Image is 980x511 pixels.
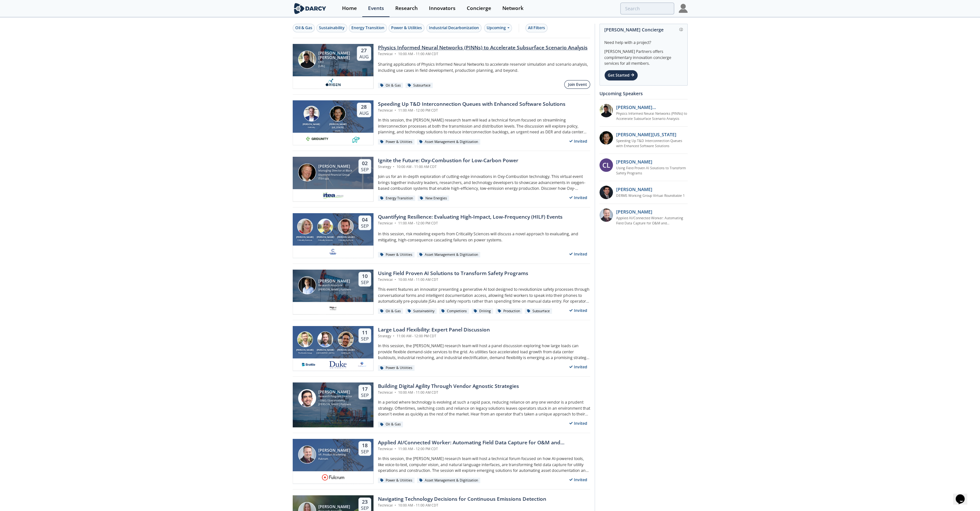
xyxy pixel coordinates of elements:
[525,24,548,32] button: All Filters
[378,100,565,108] div: Speeding Up T&D Interconnection Queues with Enhanced Software Solutions
[599,208,613,222] img: 257d1208-f7de-4aa6-9675-f79dcebd2004
[361,449,369,455] div: Sep
[406,83,433,88] div: Subsurface
[616,158,652,165] p: [PERSON_NAME]
[394,503,397,507] span: •
[318,60,351,64] div: CEO
[394,221,397,225] span: •
[299,361,317,368] img: 1655224446716-descarga.png
[322,473,344,481] img: fe66cb83-ad6b-42ca-a555-d45a2888711e
[323,79,342,86] img: origen.ai.png
[616,131,676,138] p: [PERSON_NAME][US_STATE]
[378,495,546,503] div: Navigating Technology Decisions for Continuous Emissions Detection
[604,35,683,46] div: Need help with a project?
[295,348,315,352] div: [PERSON_NAME]
[599,158,613,172] div: CL
[318,402,353,406] div: [PERSON_NAME] Partners
[293,3,328,14] img: logo-wide.svg
[378,456,590,473] p: In this session, the [PERSON_NAME] research team will host a technical forum focused on how AI-po...
[330,106,346,121] img: Luigi Montana
[318,164,353,169] div: [PERSON_NAME]
[599,131,613,145] img: 1b183925-147f-4a47-82c9-16eeeed5003c
[502,6,524,11] div: Network
[295,236,315,239] div: [PERSON_NAME]
[417,252,481,258] div: Asset Management & Digitization
[566,306,590,314] div: Invited
[293,439,590,484] a: Jake Freivald [PERSON_NAME] VP, Product Marketing Fulcrum 18 Sep Applied AI/Connected Worker: Aut...
[359,47,369,54] div: 27
[361,280,369,285] div: Sep
[298,389,316,407] img: Sami Sultan
[318,169,353,177] div: Managing Director at Black Diamond Financial Group
[417,139,481,145] div: Asset Management & Digitization
[392,164,396,169] span: •
[616,104,688,111] p: [PERSON_NAME] [PERSON_NAME]
[566,250,590,258] div: Invited
[616,193,685,198] a: DERMS Working Group Virtual Roundtable 1
[394,108,397,113] span: •
[599,186,613,199] img: 47e0ea7c-5f2f-49e4-bf12-0fca942f69fc
[318,64,351,68] div: [URL]
[304,106,319,121] img: Brian Fitzsimons
[361,336,369,342] div: Sep
[338,219,354,234] img: Ross Dakin
[359,110,369,116] div: Aug
[318,279,351,283] div: [PERSON_NAME]
[566,419,590,427] div: Invited
[293,382,590,427] a: Sami Sultan [PERSON_NAME] Research Program Director - O&G / Sustainability [PERSON_NAME] Partners...
[378,174,590,191] p: Join us for an in-depth exploration of cutting-edge innovations in Oxy-Combustion technology. Thi...
[352,135,360,143] img: 336b6de1-6040-4323-9c13-5718d9811639
[599,104,613,117] img: 20112e9a-1f67-404a-878c-a26f1c79f5da
[378,83,403,88] div: Oil & Gas
[293,270,590,314] a: Juan Mayol [PERSON_NAME] Research Associate [PERSON_NAME] Partners 10 Sep Using Field Proven AI S...
[378,439,590,447] div: Applied AI/Connected Worker: Automating Field Data Capture for O&M and Construction
[306,135,328,143] img: 10e008b0-193f-493d-a134-a0520e334597
[336,236,356,239] div: [PERSON_NAME]
[604,70,638,81] div: Get Started
[361,505,369,511] div: Sep
[378,277,528,282] div: Technical 10:00 AM - 11:00 AM CDT
[361,499,369,505] div: 23
[378,117,590,135] p: In this session, the [PERSON_NAME] research team will lead a technical forum focused on streamlin...
[351,25,384,31] div: Energy Transition
[301,123,321,126] div: [PERSON_NAME]
[378,252,415,258] div: Power & Utilities
[484,24,512,32] div: Upcoming
[378,213,563,221] div: Quantifying Resilience: Evaluating High-Impact, Low-Frequency (HILF) Events
[361,273,369,280] div: 10
[318,394,353,402] div: Research Program Director - O&G / Sustainability
[361,167,369,172] div: Sep
[525,308,552,314] div: Subsurface
[378,196,415,201] div: Energy Transition
[528,25,545,31] div: All Filters
[378,139,415,145] div: Power & Utilities
[395,6,418,11] div: Research
[378,270,528,277] div: Using Field Proven AI Solutions to Transform Safety Programs
[361,386,369,392] div: 17
[359,54,369,60] div: Aug
[317,331,333,347] img: Tyler Norris
[616,166,688,176] a: Using Field Proven AI Solutions to Transform Safety Programs
[298,163,316,181] img: Patrick Imeson
[378,62,590,73] p: Sharing applications of Physics Informed Neural Networks to accelerate reservoir simulation and s...
[394,390,397,395] span: •
[315,236,336,239] div: [PERSON_NAME]
[378,334,490,339] div: Strategy 11:00 AM - 12:00 PM CDT
[329,304,337,312] img: c99e3ca0-ae72-4bf9-a710-a645b1189d83
[604,24,683,35] div: [PERSON_NAME] Concierge
[361,217,369,223] div: 04
[378,343,590,361] p: In this session, the [PERSON_NAME] research team will host a panel discussion exploring how large...
[394,277,397,282] span: •
[359,104,369,110] div: 28
[378,164,518,170] div: Strategy 10:00 AM - 11:00 AM CDT
[394,447,397,451] span: •
[378,52,588,57] div: Technical 10:00 AM - 11:00 AM CDT
[417,478,481,483] div: Asset Management & Digitization
[318,390,353,394] div: [PERSON_NAME]
[406,308,437,314] div: Sustainability
[378,447,590,452] div: Technical 11:00 AM - 12:00 PM CDT
[378,503,546,508] div: Technical 10:00 AM - 11:00 AM CDT
[391,25,422,31] div: Power & Utilities
[616,216,688,226] a: Applied AI/Connected Worker: Automating Field Data Capture for O&M and Construction
[620,3,674,14] input: Advanced Search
